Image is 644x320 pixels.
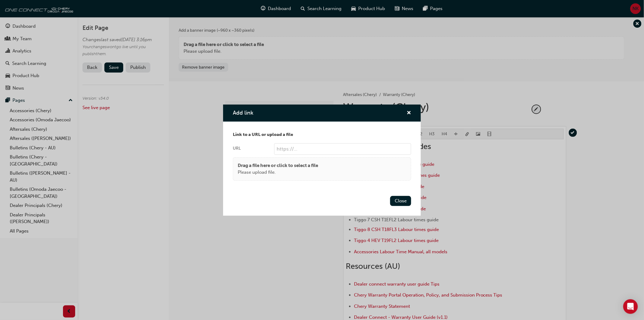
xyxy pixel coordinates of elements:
div: Drag a file here or click to select a filePlease upload file. [233,157,411,181]
div: URL [233,145,241,151]
input: URL [274,143,411,155]
span: Add link [233,109,253,116]
span: cross-icon [407,111,411,116]
div: Add link [223,105,421,216]
div: Open Intercom Messenger [623,299,638,314]
p: Please upload file. [238,169,318,176]
button: Close [390,196,411,206]
p: Link to a URL or upload a file [233,131,411,138]
button: cross-icon [407,109,411,117]
p: Drag a file here or click to select a file [238,162,318,169]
